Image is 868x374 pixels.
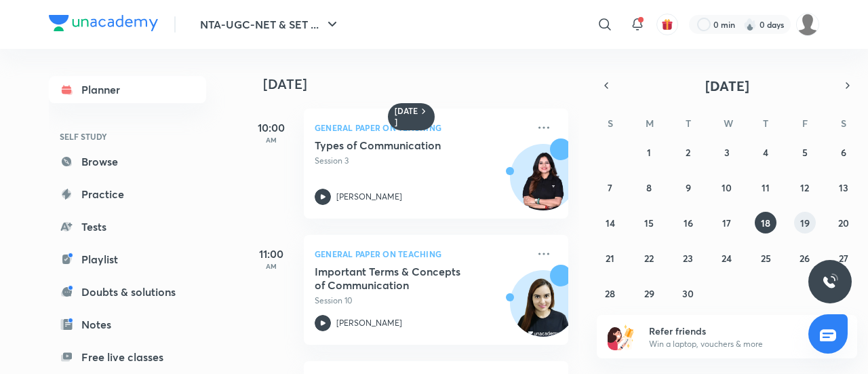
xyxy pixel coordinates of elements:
[761,252,771,265] abbr: September 25, 2025
[677,141,699,163] button: September 2, 2025
[644,252,654,265] abbr: September 22, 2025
[716,141,738,163] button: September 3, 2025
[599,282,621,304] button: September 28, 2025
[606,217,615,229] abbr: September 14, 2025
[684,217,693,229] abbr: September 16, 2025
[802,146,808,159] abbr: September 5, 2025
[315,119,528,136] p: General Paper on Teaching
[722,217,731,229] abbr: September 17, 2025
[638,247,660,269] button: September 22, 2025
[49,343,206,371] a: Free live classes
[649,324,816,338] h6: Refer friends
[686,117,691,130] abbr: Tuesday
[315,295,528,307] p: Session 10
[244,136,298,144] p: AM
[638,176,660,198] button: September 8, 2025
[244,119,298,136] h5: 10:00
[677,176,699,198] button: September 9, 2025
[315,155,528,167] p: Session 3
[646,117,654,130] abbr: Monday
[722,181,732,194] abbr: September 10, 2025
[755,247,776,269] button: September 25, 2025
[244,246,298,262] h5: 11:00
[638,212,660,233] button: September 15, 2025
[794,141,816,163] button: September 5, 2025
[716,212,738,233] button: September 17, 2025
[800,252,810,265] abbr: September 26, 2025
[683,252,693,265] abbr: September 23, 2025
[315,246,528,262] p: General Paper on Teaching
[49,278,206,305] a: Doubts & solutions
[716,176,738,198] button: September 10, 2025
[599,247,621,269] button: September 21, 2025
[49,311,206,338] a: Notes
[49,125,206,148] h6: SELF STUDY
[822,274,838,290] img: ttu
[762,181,770,194] abbr: September 11, 2025
[638,282,660,304] button: September 29, 2025
[716,247,738,269] button: September 24, 2025
[833,247,854,269] button: September 27, 2025
[49,246,206,273] a: Playlist
[661,18,673,31] img: avatar
[833,176,854,198] button: September 13, 2025
[794,212,816,233] button: September 19, 2025
[755,141,776,163] button: September 4, 2025
[677,247,699,269] button: September 23, 2025
[49,213,206,240] a: Tests
[839,181,848,194] abbr: September 13, 2025
[838,217,849,229] abbr: September 20, 2025
[49,76,206,103] a: Planner
[724,146,730,159] abbr: September 3, 2025
[599,212,621,233] button: September 14, 2025
[761,217,770,229] abbr: September 18, 2025
[722,252,732,265] abbr: September 24, 2025
[647,146,651,159] abbr: September 1, 2025
[638,141,660,163] button: September 1, 2025
[686,146,690,159] abbr: September 2, 2025
[644,287,654,300] abbr: September 29, 2025
[724,117,733,130] abbr: Wednesday
[677,212,699,233] button: September 16, 2025
[336,191,402,203] p: [PERSON_NAME]
[686,181,691,194] abbr: September 9, 2025
[605,287,615,300] abbr: September 28, 2025
[608,117,613,130] abbr: Sunday
[839,252,848,265] abbr: September 27, 2025
[833,212,854,233] button: September 20, 2025
[763,117,768,130] abbr: Thursday
[606,252,614,265] abbr: September 21, 2025
[616,76,838,95] button: [DATE]
[511,151,576,217] img: Avatar
[395,106,418,128] h6: [DATE]
[755,212,776,233] button: September 18, 2025
[705,77,749,95] span: [DATE]
[646,181,652,194] abbr: September 8, 2025
[794,247,816,269] button: September 26, 2025
[794,176,816,198] button: September 12, 2025
[677,282,699,304] button: September 30, 2025
[644,217,654,229] abbr: September 15, 2025
[796,13,819,36] img: Baani khurana
[800,217,810,229] abbr: September 19, 2025
[682,287,694,300] abbr: September 30, 2025
[743,18,757,31] img: streak
[244,262,298,270] p: AM
[49,181,206,208] a: Practice
[263,76,582,92] h4: [DATE]
[841,146,846,159] abbr: September 6, 2025
[315,138,484,152] h5: Types of Communication
[833,141,854,163] button: September 6, 2025
[49,148,206,175] a: Browse
[49,15,158,31] img: Company Logo
[656,14,678,35] button: avatar
[763,146,768,159] abbr: September 4, 2025
[649,338,816,350] p: Win a laptop, vouchers & more
[49,15,158,35] a: Company Logo
[608,181,612,194] abbr: September 7, 2025
[511,278,576,343] img: Avatar
[608,323,635,350] img: referral
[802,117,808,130] abbr: Friday
[841,117,846,130] abbr: Saturday
[336,317,402,329] p: [PERSON_NAME]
